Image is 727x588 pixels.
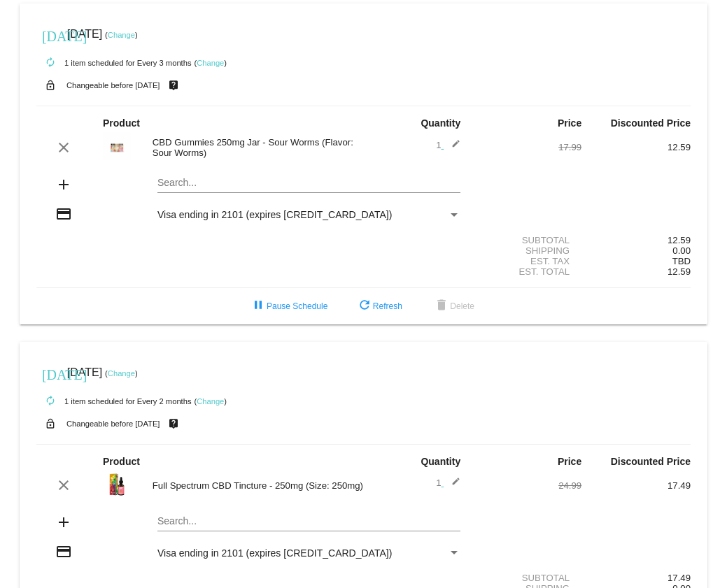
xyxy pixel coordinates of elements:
[433,301,474,311] span: Delete
[444,139,460,156] mat-icon: edit
[611,117,691,129] strong: Discounted Price
[194,59,227,67] small: ( )
[558,117,581,129] strong: Price
[42,76,59,94] mat-icon: lock_open
[55,514,72,531] mat-icon: add
[42,393,59,410] mat-icon: autorenew
[42,27,59,43] mat-icon: [DATE]
[581,142,691,152] div: 12.59
[157,178,460,189] input: Search...
[581,573,691,583] div: 17.49
[103,456,140,467] strong: Product
[472,480,581,491] div: 24.99
[42,55,59,71] mat-icon: autorenew
[472,266,581,277] div: Est. Total
[157,547,392,559] span: Visa ending in 2101 (expires [CREDIT_CARD_DATA])
[472,245,581,256] div: Shipping
[668,266,691,277] span: 12.59
[108,31,135,39] a: Change
[611,456,691,467] strong: Discounted Price
[421,117,460,129] strong: Quantity
[472,573,581,583] div: Subtotal
[672,245,691,256] span: 0.00
[581,235,691,245] div: 12.59
[66,81,160,89] small: Changeable before [DATE]
[472,235,581,245] div: Subtotal
[345,294,414,319] button: Refresh
[422,294,486,319] button: Delete
[36,397,192,406] small: 1 item scheduled for Every 2 months
[55,139,72,156] mat-icon: clear
[194,397,227,406] small: ( )
[356,298,373,315] mat-icon: refresh
[444,477,460,494] mat-icon: edit
[42,365,59,382] mat-icon: [DATE]
[103,117,140,129] strong: Product
[472,142,581,152] div: 17.99
[157,209,392,220] span: Visa ending in 2101 (expires [CREDIT_CARD_DATA])
[672,256,691,266] span: TBD
[421,456,460,467] strong: Quantity
[108,369,135,378] a: Change
[66,420,160,428] small: Changeable before [DATE]
[146,137,364,158] div: CBD Gummies 250mg Jar - Sour Worms (Flavor: Sour Worms)
[36,59,192,67] small: 1 item scheduled for Every 3 months
[356,301,402,311] span: Refresh
[103,132,131,160] img: Sour-worms250mg-2.jpg
[157,209,460,220] mat-select: Payment Method
[105,31,138,39] small: ( )
[146,480,364,491] div: Full Spectrum CBD Tincture - 250mg (Size: 250mg)
[157,516,460,527] input: Search...
[472,256,581,266] div: Est. Tax
[197,59,224,67] a: Change
[436,478,460,488] span: 1
[157,547,460,559] mat-select: Payment Method
[55,176,72,193] mat-icon: add
[239,294,339,319] button: Pause Schedule
[55,206,72,222] mat-icon: credit_card
[55,543,72,560] mat-icon: credit_card
[581,480,691,491] div: 17.49
[165,76,182,94] mat-icon: live_help
[103,471,131,499] img: JustCBD_Tincture_FullSpectrum_250mg.jpg
[433,298,450,315] mat-icon: delete
[197,397,224,406] a: Change
[250,301,327,311] span: Pause Schedule
[55,477,72,494] mat-icon: clear
[558,456,581,467] strong: Price
[42,415,59,433] mat-icon: lock_open
[165,415,182,433] mat-icon: live_help
[250,298,267,315] mat-icon: pause
[436,140,460,150] span: 1
[105,369,138,378] small: ( )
